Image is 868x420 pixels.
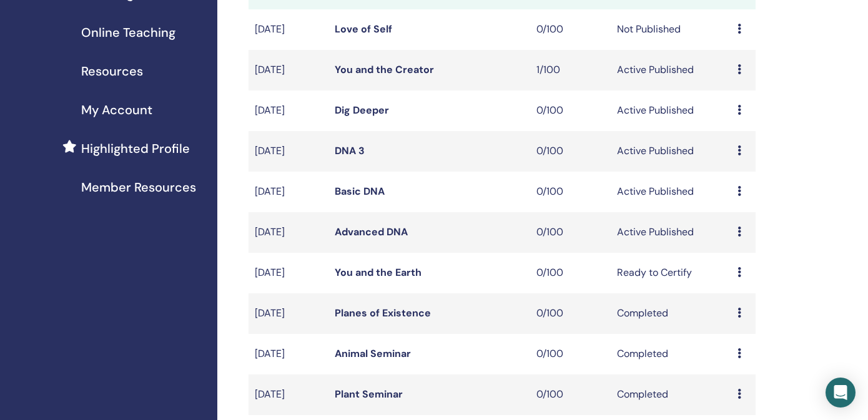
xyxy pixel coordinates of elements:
[335,266,422,279] a: You and the Earth
[249,293,329,334] td: [DATE]
[81,62,143,81] span: Resources
[611,253,731,293] td: Ready to Certify
[335,22,392,36] a: Love of Self
[249,253,329,293] td: [DATE]
[826,378,856,408] div: Open Intercom Messenger
[530,50,611,90] td: 1/100
[530,212,611,253] td: 0/100
[611,293,731,334] td: Completed
[335,144,365,157] a: DNA 3
[335,347,411,360] a: Animal Seminar
[335,225,408,238] a: Advanced DNA
[249,131,329,172] td: [DATE]
[611,131,731,172] td: Active Published
[611,374,731,415] td: Completed
[81,23,175,42] span: Online Teaching
[530,90,611,131] td: 0/100
[530,293,611,334] td: 0/100
[335,104,389,117] a: Dig Deeper
[249,334,329,374] td: [DATE]
[530,334,611,374] td: 0/100
[249,212,329,253] td: [DATE]
[335,63,434,76] a: You and the Creator
[81,139,190,158] span: Highlighted Profile
[530,172,611,212] td: 0/100
[611,172,731,212] td: Active Published
[611,50,731,90] td: Active Published
[611,9,731,50] td: Not Published
[335,388,403,401] a: Plant Seminar
[530,253,611,293] td: 0/100
[81,100,152,119] span: My Account
[335,185,385,198] a: Basic DNA
[530,9,611,50] td: 0/100
[611,334,731,374] td: Completed
[249,172,329,212] td: [DATE]
[611,212,731,253] td: Active Published
[611,90,731,131] td: Active Published
[335,306,431,320] a: Planes of Existence
[530,131,611,172] td: 0/100
[249,9,329,50] td: [DATE]
[249,374,329,415] td: [DATE]
[249,90,329,131] td: [DATE]
[249,50,329,90] td: [DATE]
[530,374,611,415] td: 0/100
[81,178,196,197] span: Member Resources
